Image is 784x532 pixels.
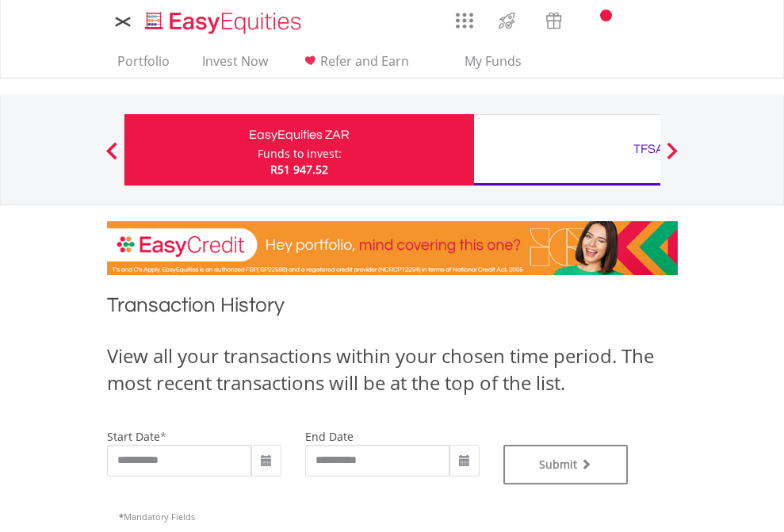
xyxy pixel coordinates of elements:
a: Vouchers [530,4,577,33]
a: My Profile [658,4,698,39]
span: R51 947.52 [270,162,328,177]
img: EasyEquities_Logo.png [142,10,308,36]
span: Mandatory Fields [119,511,195,522]
a: Notifications [577,4,618,36]
label: start date [107,429,160,444]
a: AppsGrid [446,4,484,29]
span: Refer and Earn [320,52,409,70]
img: thrive-v2.svg [494,8,520,33]
div: View all your transactions within your chosen time period. The most recent transactions will be a... [107,343,678,397]
label: end date [305,429,354,444]
img: vouchers-v2.svg [541,8,567,33]
button: Submit [503,445,629,484]
a: Invest Now [196,53,274,78]
h1: Transaction History [107,291,678,327]
a: Portfolio [111,53,176,78]
img: grid-menu-icon.svg [456,12,473,29]
a: FAQ's and Support [618,4,658,36]
span: My Funds [442,51,545,71]
div: EasyEquities ZAR [134,124,465,146]
a: Refer and Earn [294,53,415,78]
img: EasyCredit Promotion Banner [107,221,678,275]
button: Next [656,150,688,166]
button: Previous [96,150,128,166]
a: Home page [139,4,308,36]
div: Funds to invest: [258,146,342,162]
